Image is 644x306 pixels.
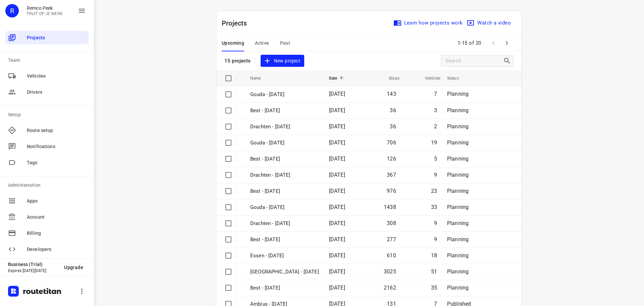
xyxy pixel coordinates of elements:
p: Best - Tuesday [250,236,319,244]
span: 3 [434,107,437,114]
span: 308 [387,220,396,226]
span: 36 [390,107,396,114]
span: 976 [387,188,396,194]
span: 9 [434,220,437,226]
span: Planning [447,156,469,162]
span: Planning [447,107,469,114]
span: Planning [447,91,469,97]
span: Stops [380,74,399,82]
p: Expires [DATE][DATE] [8,268,59,273]
span: [DATE] [329,156,345,162]
span: Active [255,39,269,47]
button: Upgrade [59,261,89,273]
span: 1438 [384,204,396,210]
p: Gouda - Tuesday [250,204,319,211]
div: Route setup [5,124,89,137]
span: 36 [390,123,396,130]
span: 33 [431,204,437,210]
div: Apps [5,194,89,208]
p: Projects [222,18,253,28]
span: Developers [27,246,86,253]
span: [DATE] [329,285,345,291]
span: 126 [387,156,396,162]
button: New project [261,55,304,67]
div: Developers [5,243,89,256]
span: Name [250,74,270,82]
span: Planning [447,204,469,210]
p: Remco Peek [27,5,63,11]
span: Tags [27,159,86,166]
div: Drivers [5,85,89,99]
span: Past [280,39,290,47]
div: Vehicles [5,69,89,83]
p: Setup [8,111,89,118]
p: Best - Wednesday [250,187,319,195]
span: Planning [447,268,469,275]
span: Previous Page [487,36,500,50]
p: 15 projects [224,58,251,64]
span: 51 [431,268,437,275]
span: [DATE] [329,252,345,259]
div: Billing [5,226,89,240]
span: [DATE] [329,172,345,178]
div: R [5,4,19,17]
span: Planning [447,139,469,146]
span: Billing [27,230,86,237]
span: Vehicles [416,74,440,82]
span: Projects [27,34,86,41]
p: Best - Thursday [250,155,319,163]
span: Upgrade [64,265,83,270]
span: Date [329,74,346,82]
span: 18 [431,252,437,259]
span: Vehicles [27,73,86,80]
span: 2162 [384,285,396,291]
p: Business (Trial) [8,262,59,267]
div: Projects [5,31,89,44]
span: Apps [27,198,86,205]
span: Upcoming [222,39,244,47]
span: 7 [434,91,437,97]
p: Administration [8,182,89,189]
p: Drachten - Thursday [250,123,319,131]
span: 19 [431,139,437,146]
span: [DATE] [329,268,345,275]
span: 367 [387,172,396,178]
div: Account [5,210,89,224]
span: Planning [447,172,469,178]
p: Best - Monday [250,284,319,292]
span: Planning [447,252,469,259]
p: Drachten - Wednesday [250,171,319,179]
span: [DATE] [329,236,345,243]
span: 5 [434,156,437,162]
p: Zwolle - Monday [250,268,319,276]
span: 9 [434,236,437,243]
span: 1-15 of 20 [455,36,484,50]
span: Status [447,74,468,82]
p: Gouda - Friday [250,91,319,98]
span: 23 [431,188,437,194]
p: Team [8,57,89,64]
span: [DATE] [329,204,345,210]
span: 610 [387,252,396,259]
span: Notifications [27,143,86,150]
span: Planning [447,236,469,243]
p: Gouda - Thursday [250,139,319,147]
span: 277 [387,236,396,243]
span: 706 [387,139,396,146]
span: Planning [447,188,469,194]
p: Essen - Monday [250,252,319,260]
span: [DATE] [329,123,345,130]
p: Best - Friday [250,107,319,115]
span: 9 [434,172,437,178]
span: Account [27,214,86,221]
span: [DATE] [329,107,345,114]
span: Planning [447,220,469,226]
p: FRUIT OP JE WERK [27,11,63,16]
span: Planning [447,123,469,130]
p: Drachten - Tuesday [250,220,319,227]
div: Search [503,57,513,65]
span: 143 [387,91,396,97]
span: Drivers [27,89,86,96]
span: 2 [434,123,437,130]
div: Tags [5,156,89,169]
